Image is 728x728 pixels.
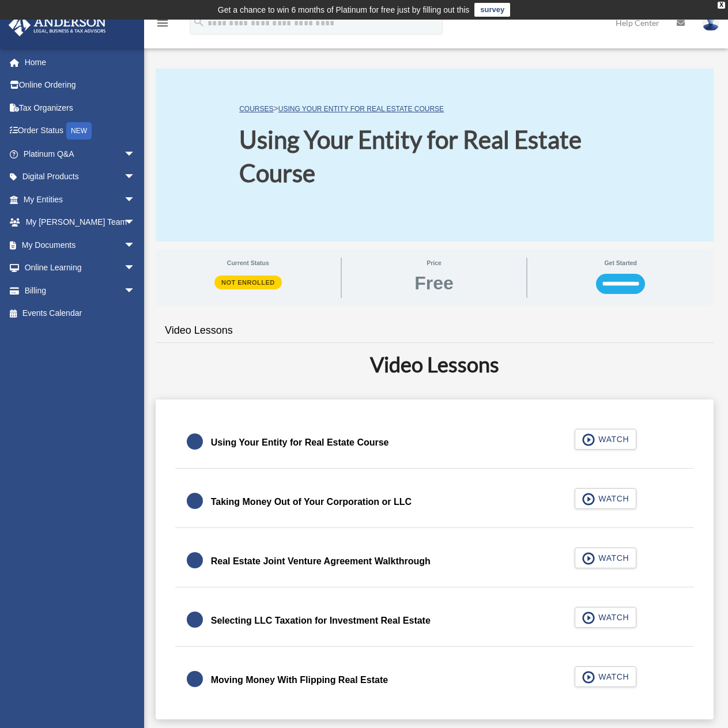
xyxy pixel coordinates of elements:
p: > [239,101,630,116]
span: Current Status [164,258,333,268]
a: COURSES [239,105,273,113]
a: Order StatusNEW [8,119,153,143]
img: User Pic [702,14,719,31]
span: arrow_drop_down [124,279,147,303]
span: arrow_drop_down [124,233,147,257]
a: Billingarrow_drop_down [8,279,153,302]
i: menu [156,16,169,30]
span: Get Started [535,258,706,268]
a: Digital Productsarrow_drop_down [8,165,153,188]
a: My Entitiesarrow_drop_down [8,188,153,211]
a: Using Your Entity for Real Estate Course [278,105,444,113]
span: arrow_drop_down [124,142,147,166]
a: Online Ordering [8,74,153,97]
h1: Using Your Entity for Real Estate Course [239,123,630,191]
a: Events Calendar [8,302,153,325]
a: My [PERSON_NAME] Teamarrow_drop_down [8,211,153,234]
span: Not Enrolled [214,276,282,289]
a: menu [156,20,169,30]
a: Tax Organizers [8,96,153,119]
a: survey [474,3,510,17]
div: close [718,2,725,9]
span: Free [414,274,454,292]
h2: Video Lessons [163,350,707,379]
a: Video Lessons [156,314,242,347]
img: Anderson Advisors Platinum Portal [5,14,110,36]
i: search [193,16,205,28]
span: arrow_drop_down [124,211,147,235]
div: NEW [66,122,92,139]
div: Get a chance to win 6 months of Platinum for free just by filling out this [218,3,470,17]
span: arrow_drop_down [124,165,147,189]
span: arrow_drop_down [124,188,147,212]
a: My Documentsarrow_drop_down [8,233,153,257]
a: Platinum Q&Aarrow_drop_down [8,142,153,165]
a: Home [8,51,153,74]
a: Online Learningarrow_drop_down [8,257,153,280]
span: Price [350,258,519,268]
span: arrow_drop_down [124,257,147,280]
